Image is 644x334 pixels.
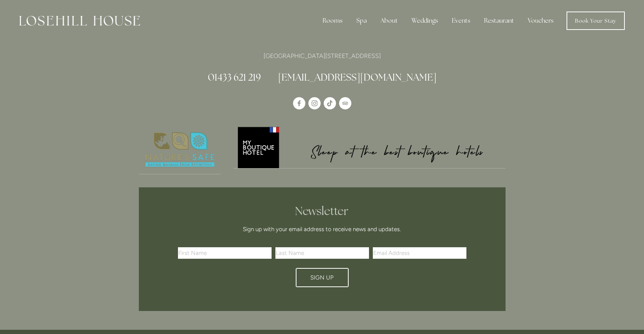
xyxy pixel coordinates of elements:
[139,51,506,61] p: [GEOGRAPHIC_DATA][STREET_ADDRESS]
[446,13,476,28] div: Events
[350,13,373,28] div: Spa
[567,12,625,30] a: Book Your Stay
[139,126,221,174] img: Nature's Safe - Logo
[324,97,336,109] a: TikTok
[19,16,140,26] img: Losehill House
[373,247,466,259] input: Email Address
[181,225,464,234] p: Sign up with your email address to receive news and updates.
[234,126,506,168] img: My Boutique Hotel - Logo
[522,13,560,28] a: Vouchers
[339,97,351,109] a: TripAdvisor
[139,126,221,174] a: Nature's Safe - Logo
[374,13,404,28] div: About
[275,247,369,259] input: Last Name
[293,97,305,109] a: Losehill House Hotel & Spa
[181,204,464,218] h2: Newsletter
[278,71,436,83] a: [EMAIL_ADDRESS][DOMAIN_NAME]
[405,13,444,28] div: Weddings
[316,13,349,28] div: Rooms
[296,268,349,287] button: Sign Up
[478,13,520,28] div: Restaurant
[178,247,272,259] input: First Name
[208,71,261,83] a: 01433 621 219
[308,97,321,109] a: Instagram
[310,274,334,281] span: Sign Up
